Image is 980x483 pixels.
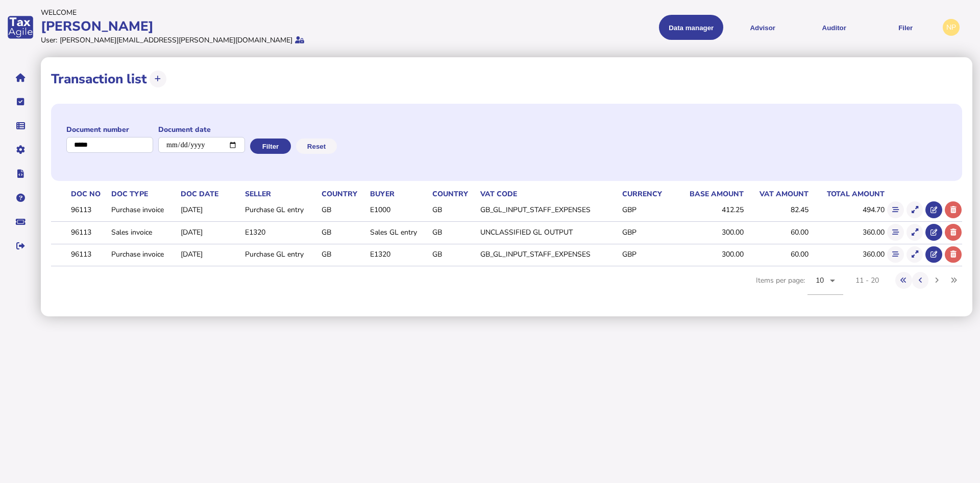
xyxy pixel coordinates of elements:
td: Purchase invoice [109,199,179,220]
button: Delete transaction [945,246,962,263]
div: User: [41,35,57,45]
td: 96113 [69,199,109,220]
button: Auditor [802,15,866,40]
button: Open in advisor [925,201,942,218]
button: Raise a support ticket [10,211,31,233]
td: [DATE] [179,221,243,242]
label: Document date [158,125,245,134]
th: Buyer [368,189,430,199]
div: [PERSON_NAME] [41,17,487,35]
button: Open in advisor [925,224,942,241]
td: E1320 [368,244,430,265]
td: GB [320,199,367,220]
th: Currency [620,189,673,199]
td: [DATE] [179,199,243,220]
td: 360.00 [809,244,885,265]
button: Upload transactions [150,71,166,87]
button: Delete transaction [945,224,962,241]
td: GB [320,244,367,265]
div: Welcome [41,8,487,17]
button: Tasks [10,91,31,112]
td: GB_GL_INPUT_STAFF_EXPENSES [478,199,620,220]
button: Show transaction detail [906,246,923,263]
th: VAT code [478,189,620,199]
button: Show flow [887,246,904,263]
td: Sales GL entry [368,221,430,242]
button: Filter [250,139,291,154]
td: Purchase GL entry [243,199,320,220]
button: Next page [928,272,945,289]
th: Total amount [809,189,885,199]
td: GBP [620,199,673,220]
td: 412.25 [673,199,745,220]
button: Developer hub links [10,163,31,185]
td: UNCLASSIFIED GL OUTPUT [478,221,620,242]
button: Manage settings [10,139,31,160]
td: GBP [620,244,673,265]
td: GBP [620,221,673,242]
td: 360.00 [809,221,885,242]
button: Last page [945,272,962,289]
td: 60.00 [744,221,809,242]
button: First page [895,272,912,289]
th: Doc No [69,189,109,199]
td: 82.45 [744,199,809,220]
button: Show flow [887,201,904,218]
td: GB [430,244,478,265]
i: Protected by 2-step verification [295,36,304,43]
span: 10 [816,275,824,285]
div: 11 - 20 [855,275,879,285]
th: Country [430,189,478,199]
button: Open in advisor [925,246,942,263]
td: E1000 [368,199,430,220]
button: Show transaction detail [906,201,923,218]
td: 300.00 [673,244,745,265]
td: [DATE] [179,244,243,265]
div: Items per page: [756,266,843,306]
td: GB [320,221,367,242]
button: Sign out [10,235,31,257]
button: Show flow [887,224,904,241]
td: E1320 [243,221,320,242]
button: Filer [873,15,938,40]
td: GB [430,199,478,220]
th: Base amount [673,189,745,199]
th: Seller [243,189,320,199]
th: Country [320,189,367,199]
menu: navigate products [492,15,938,40]
button: Data manager [10,115,31,136]
mat-form-field: Change page size [807,266,843,306]
button: Show transaction detail [906,224,923,241]
th: Doc Date [179,189,243,199]
div: [PERSON_NAME][EMAIL_ADDRESS][PERSON_NAME][DOMAIN_NAME] [60,35,292,45]
th: VAT amount [744,189,809,199]
td: 96113 [69,221,109,242]
td: Purchase invoice [109,244,179,265]
label: Document number [66,125,153,134]
button: Home [10,67,31,88]
h1: Transaction list [51,70,147,88]
td: 300.00 [673,221,745,242]
td: 60.00 [744,244,809,265]
button: Shows a dropdown of VAT Advisor options [730,15,795,40]
td: 494.70 [809,199,885,220]
th: Doc Type [109,189,179,199]
button: Shows a dropdown of Data manager options [659,15,723,40]
td: Sales invoice [109,221,179,242]
button: Delete transaction [945,201,962,218]
button: Reset [296,139,337,154]
button: Previous page [912,272,929,289]
td: 96113 [69,244,109,265]
td: GB_GL_INPUT_STAFF_EXPENSES [478,244,620,265]
button: Help pages [10,187,31,209]
td: Purchase GL entry [243,244,320,265]
td: GB [430,221,478,242]
div: Profile settings [943,19,960,36]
